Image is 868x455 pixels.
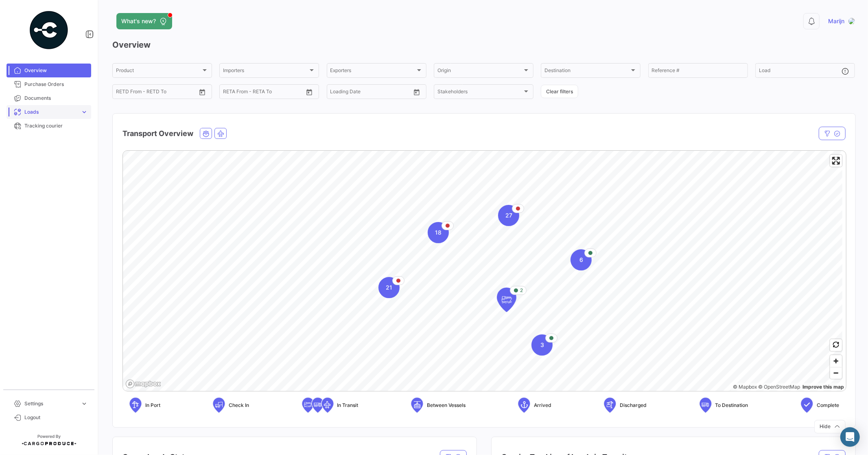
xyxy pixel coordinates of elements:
span: Loads [24,108,77,116]
input: To [348,90,386,96]
span: In Transit [337,402,359,409]
a: Mapbox [733,384,757,390]
span: Logout [24,414,88,421]
a: Map feedback [802,384,844,390]
img: powered-by.png [28,10,69,51]
input: From [330,90,342,96]
span: Importers [223,69,308,75]
span: Origin [437,69,523,75]
button: Hide [814,420,846,433]
span: Marijn [828,17,844,25]
input: To [240,90,279,96]
span: Arrived [534,402,551,409]
span: Stakeholders [437,90,523,96]
span: expand_more [81,400,88,407]
span: Complete [817,402,839,409]
a: Tracking courier [7,119,91,133]
h4: Transport Overview [122,128,193,139]
input: From [223,90,234,96]
h3: Overview [112,39,855,51]
button: Clear filters [541,85,578,98]
span: 21 [386,284,392,292]
span: Between Vessels [427,402,466,409]
span: Overview [24,67,88,74]
span: 6 [579,256,583,264]
div: Map marker [498,205,519,226]
span: Product [116,69,201,75]
span: In Port [145,402,160,409]
div: Map marker [497,288,516,312]
div: Map marker [531,334,553,356]
span: Tracking courier [24,122,88,130]
a: Purchase Orders [7,77,91,91]
a: Overview [7,64,91,77]
span: What's new? [121,17,156,25]
a: OpenStreetMap [759,384,800,390]
a: Documents [7,91,91,105]
input: To [133,90,172,96]
button: What's new? [116,13,172,29]
button: Zoom in [830,355,842,367]
span: To Destination [715,402,748,409]
span: 27 [505,211,512,220]
button: Open calendar [196,86,208,98]
span: 2 [520,287,523,294]
span: Exporters [330,69,415,75]
img: logo.png [848,18,855,24]
div: Map marker [378,277,400,298]
span: Check In [229,402,249,409]
div: Abrir Intercom Messenger [840,427,860,447]
span: Destination [544,69,630,75]
span: expand_more [81,108,88,116]
span: Documents [24,95,88,102]
input: From [116,90,127,96]
div: Map marker [428,222,449,243]
span: 3 [540,341,544,349]
canvas: Map [123,151,842,392]
div: Map marker [571,249,592,270]
a: Mapbox logo [125,379,161,389]
button: Enter fullscreen [830,155,842,167]
span: Discharged [620,402,647,409]
span: 18 [435,229,442,237]
span: Purchase Orders [24,81,88,88]
button: Open calendar [411,86,423,98]
button: Zoom out [830,367,842,379]
span: Settings [24,400,77,407]
button: Air [215,128,226,138]
button: Open calendar [303,86,315,98]
button: Ocean [200,128,212,138]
